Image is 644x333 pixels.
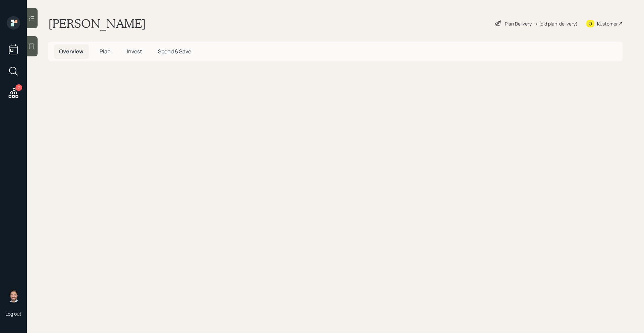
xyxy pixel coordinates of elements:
span: Invest [127,48,142,55]
div: Kustomer [597,20,618,27]
span: Overview [59,48,84,55]
div: 7 [15,84,22,91]
div: • (old plan-delivery) [535,20,578,27]
div: Plan Delivery [505,20,532,27]
div: Log out [5,311,21,317]
img: michael-russo-headshot.png [7,289,20,302]
span: Plan [100,48,111,55]
span: Spend & Save [158,48,191,55]
h1: [PERSON_NAME] [48,16,146,31]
